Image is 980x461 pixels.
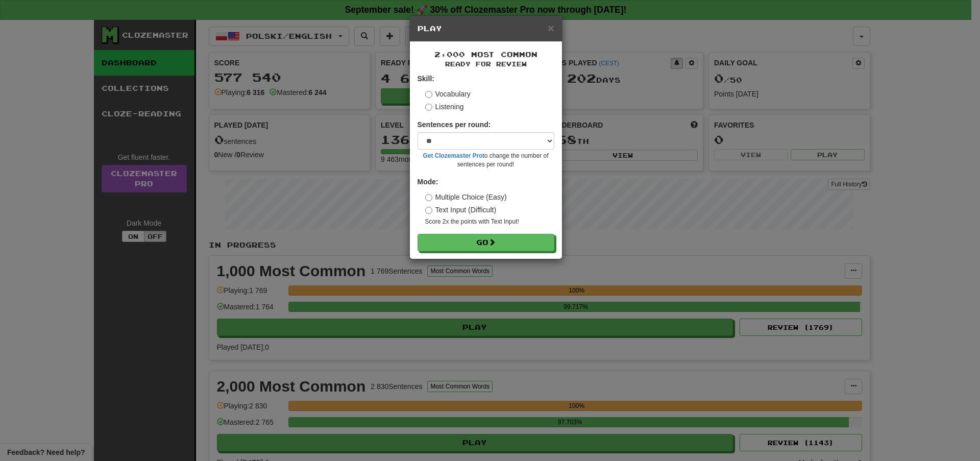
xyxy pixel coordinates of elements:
button: Go [418,234,554,251]
input: Text Input (Difficult) [425,207,432,214]
strong: Mode: [418,178,438,186]
button: Close [548,22,554,33]
label: Multiple Choice (Easy) [425,192,507,202]
span: 2,000 Most Common [434,50,537,59]
a: Get Clozemaster Pro [423,152,483,159]
label: Text Input (Difficult) [425,205,497,215]
input: Multiple Choice (Easy) [425,194,432,201]
input: Listening [425,104,432,111]
h5: Play [418,23,554,34]
small: to change the number of sentences per round! [418,152,554,169]
label: Listening [425,102,464,112]
span: × [548,22,554,34]
input: Vocabulary [425,91,432,98]
small: Score 2x the points with Text Input ! [425,217,554,226]
label: Sentences per round: [418,119,491,130]
strong: Skill: [418,75,434,83]
label: Vocabulary [425,89,471,99]
small: Ready for Review [418,60,554,68]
